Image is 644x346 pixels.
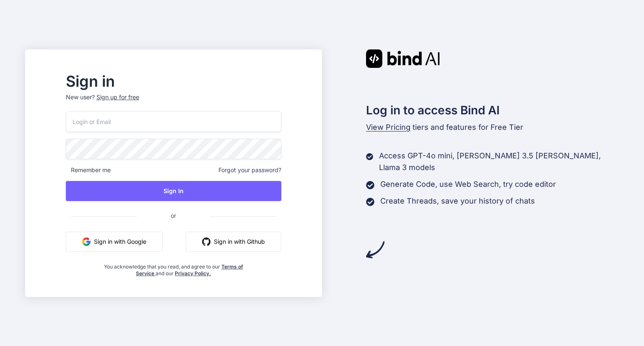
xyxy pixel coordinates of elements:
[186,232,281,252] button: Sign in with Github
[66,232,163,252] button: Sign in with Google
[379,150,619,173] p: Access GPT-4o mini, [PERSON_NAME] 3.5 [PERSON_NAME], Llama 3 models
[366,121,619,133] p: tiers and features for Free Tier
[366,123,410,132] span: View Pricing
[366,101,619,119] h2: Log in to access Bind AI
[66,111,281,132] input: Login or Email
[101,258,245,277] div: You acknowledge that you read, and agree to our and our
[66,181,281,201] button: Sign In
[66,166,111,174] span: Remember me
[66,93,281,111] p: New user?
[366,240,384,259] img: arrow
[175,270,211,276] a: Privacy Policy.
[380,178,556,190] p: Generate Code, use Web Search, try code editor
[366,49,440,68] img: Bind AI logo
[380,195,535,207] p: Create Threads, save your history of chats
[136,263,243,276] a: Terms of Service
[66,75,281,88] h2: Sign in
[202,238,210,246] img: github
[137,205,210,226] span: or
[218,166,281,174] span: Forgot your password?
[96,93,139,101] div: Sign up for free
[82,238,91,246] img: google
